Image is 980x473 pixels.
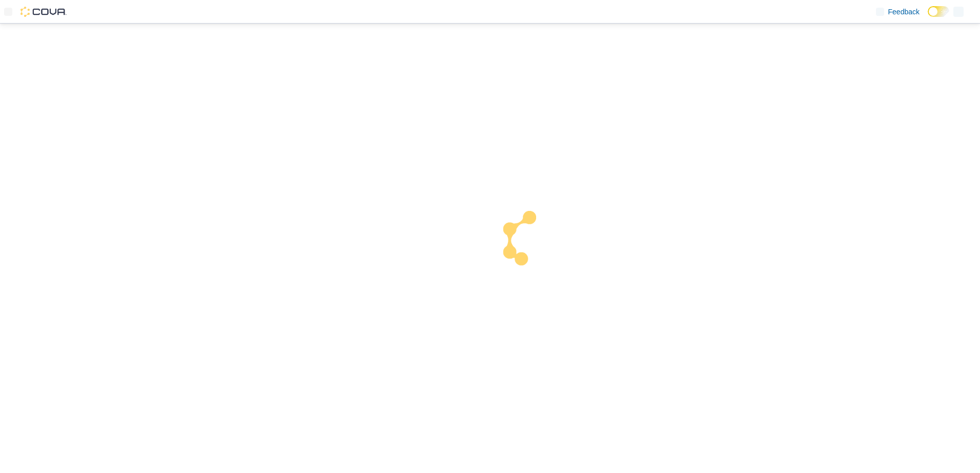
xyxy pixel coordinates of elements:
img: cova-loader [490,203,567,280]
input: Dark Mode [928,6,949,17]
img: Cova [21,7,67,17]
span: Feedback [888,7,920,17]
a: Feedback [872,2,924,22]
